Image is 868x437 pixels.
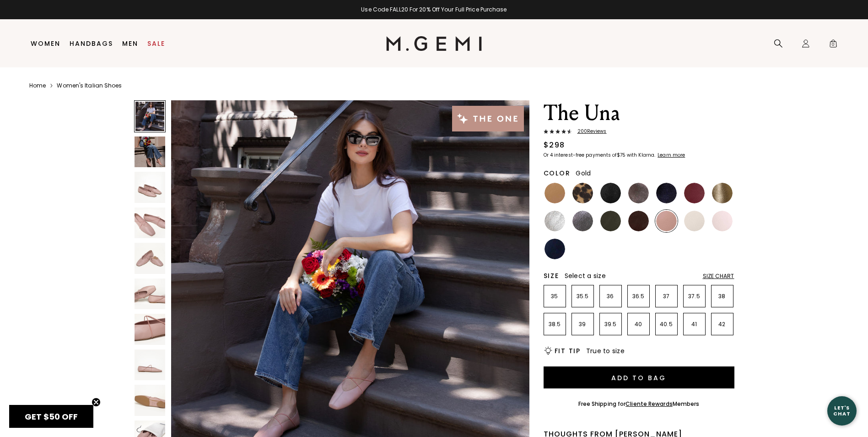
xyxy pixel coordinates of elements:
img: The Una [135,172,166,203]
p: 40.5 [656,321,677,328]
img: Ecru [684,211,705,231]
h2: Fit Tip [555,347,581,355]
p: 42 [712,321,733,328]
p: 37 [656,293,677,300]
div: Size Chart [703,273,734,280]
p: 40 [628,321,649,328]
a: Sale [147,40,165,47]
p: 38.5 [544,321,566,328]
p: 38 [712,293,733,300]
a: Learn more [657,153,685,158]
klarna-placement-style-body: with Klarna [627,152,657,158]
a: Women's Italian Shoes [57,82,122,89]
h2: Color [544,169,571,177]
a: Women [31,40,60,47]
span: 0 [829,41,838,50]
div: Let's Chat [827,405,857,416]
img: M.Gemi [386,36,482,51]
img: Light Tan [545,183,565,203]
p: 39 [572,321,593,328]
klarna-placement-style-amount: $75 [617,152,625,158]
p: 36 [600,293,621,300]
img: Midnight Blue [656,183,677,203]
h1: The Una [544,100,734,126]
button: Add to Bag [544,366,734,388]
img: Military [600,211,621,231]
span: GET $50 OFF [25,411,78,422]
span: True to size [586,346,625,355]
p: 35 [544,293,566,300]
img: The Una [135,350,166,381]
p: 39.5 [600,321,621,328]
img: Silver [545,211,565,231]
img: Black [600,183,621,203]
img: The Una [135,137,166,168]
div: $298 [544,140,565,151]
a: 200Reviews [544,129,734,136]
span: 200 Review s [572,129,607,134]
img: Gunmetal [572,211,593,231]
p: 35.5 [572,293,593,300]
img: The Una [135,208,166,239]
span: Select a size [565,271,606,280]
img: The Una [135,279,166,310]
a: Handbags [70,40,113,47]
a: Home [29,82,46,89]
p: 41 [684,321,705,328]
img: Gold [712,183,733,203]
img: Ballerina Pink [712,211,733,231]
img: Cocoa [628,183,649,203]
img: Leopard Print [572,183,593,203]
img: The One tag [452,106,523,131]
a: Men [122,40,138,47]
klarna-placement-style-cta: Learn more [658,152,685,158]
h2: Size [544,272,559,279]
img: Chocolate [628,211,649,231]
button: Close teaser [92,398,101,407]
img: Navy [545,239,565,259]
div: Free Shipping for Members [578,400,700,408]
img: The Una [135,385,166,416]
div: GET $50 OFFClose teaser [9,405,93,428]
p: 37.5 [684,293,705,300]
img: The Una [135,243,166,274]
a: Cliente Rewards [625,400,673,408]
klarna-placement-style-body: Or 4 interest-free payments of [544,152,617,158]
p: 36.5 [628,293,649,300]
img: The Una [135,314,166,345]
img: Antique Rose [656,211,677,231]
img: Burgundy [684,183,705,203]
span: Gold [576,169,591,178]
